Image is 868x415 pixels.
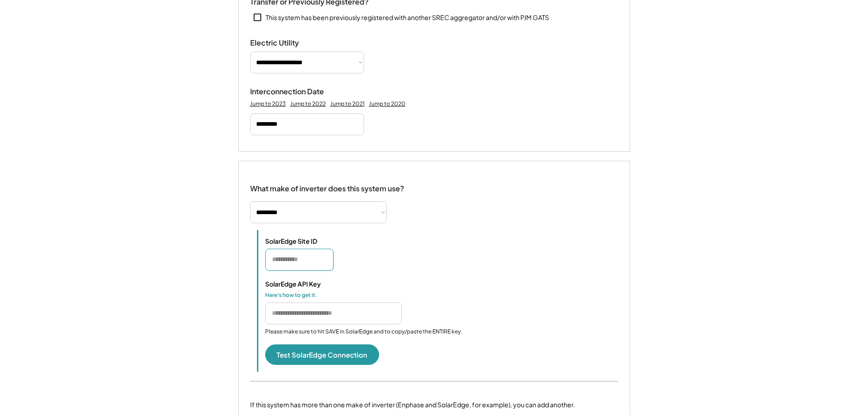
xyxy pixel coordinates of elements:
div: Jump to 2021 [330,100,365,108]
div: If this system has more than one make of inverter (Enphase and SolarEdge, for example), you can a... [250,400,575,410]
div: Jump to 2020 [369,100,406,108]
div: This system has been previously registered with another SREC aggregator and/or with PJM GATS [266,13,549,22]
div: Here's how to get it. [265,292,356,299]
div: SolarEdge API Key [265,280,356,288]
div: What make of inverter does this system use? [250,175,404,195]
div: Please make sure to hit SAVE in SolarEdge and to copy/paste the ENTIRE key. [265,328,462,336]
div: Jump to 2022 [290,100,326,108]
button: Test SolarEdge Connection [265,344,379,365]
div: Electric Utility [250,38,341,48]
div: SolarEdge Site ID [265,237,356,245]
div: Interconnection Date [250,87,341,97]
div: Jump to 2023 [250,100,286,108]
